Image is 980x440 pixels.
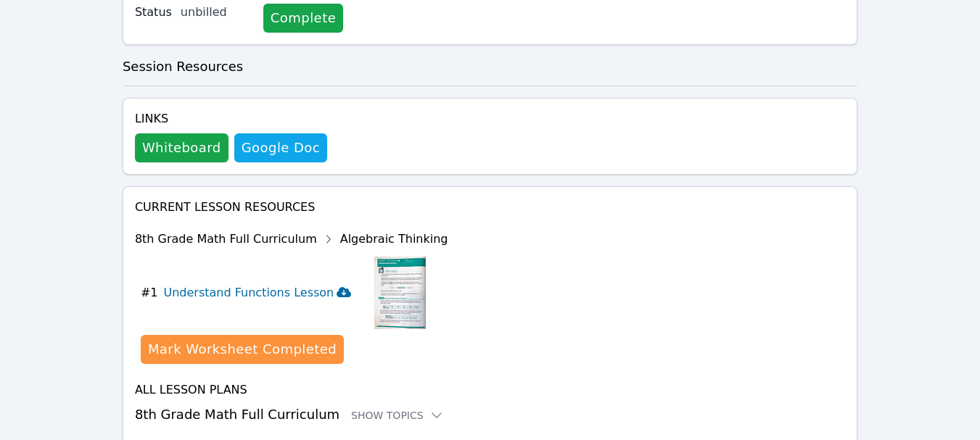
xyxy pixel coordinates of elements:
[141,257,363,329] button: #1Understand Functions Lesson
[163,284,351,302] h3: Understand Functions Lesson
[135,110,327,128] h4: Links
[263,4,343,33] a: Complete
[141,284,158,302] span: # 1
[148,339,337,360] div: Mark Worksheet Completed
[234,133,327,162] a: Google Doc
[135,199,845,216] h4: Current Lesson Resources
[374,257,426,329] img: Understand Functions Lesson
[135,4,172,21] label: Status
[135,404,845,425] h3: 8th Grade Math Full Curriculum
[181,4,252,21] div: unbilled
[141,335,344,364] button: Mark Worksheet Completed
[135,381,845,399] h4: All Lesson Plans
[135,133,228,162] button: Whiteboard
[135,228,448,251] div: 8th Grade Math Full Curriculum Algebraic Thinking
[123,57,857,77] h3: Session Resources
[351,408,444,423] button: Show Topics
